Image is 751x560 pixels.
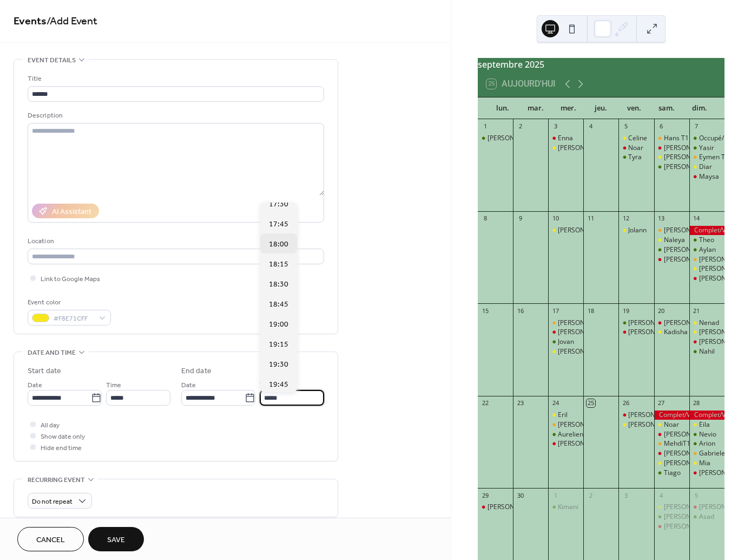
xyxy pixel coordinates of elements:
span: 19:00 [269,319,288,330]
div: Eila [689,420,724,429]
div: Alessio [548,328,583,337]
div: 29 [481,491,489,499]
div: Asad [689,512,724,522]
div: ven. [617,97,650,119]
div: mer. [552,97,585,119]
div: Arion [689,439,724,448]
div: [PERSON_NAME] [558,328,609,337]
div: Enzo [478,503,513,512]
div: 27 [657,399,666,407]
div: Lavin Mira [548,347,583,356]
div: 30 [516,491,524,499]
div: [PERSON_NAME] [664,153,715,162]
div: [PERSON_NAME] [664,512,715,522]
div: Jessica [654,318,689,328]
div: Gabriele T1 [689,449,724,458]
div: 12 [622,214,630,223]
div: Salvatore [654,459,689,468]
span: 17:45 [269,219,288,230]
div: Kadisha [664,328,688,337]
div: 11 [587,214,595,223]
div: Jolann [618,226,654,235]
div: 5 [693,491,701,499]
div: Nenad [689,318,724,328]
div: 5 [622,122,630,131]
div: [PERSON_NAME] [664,144,715,153]
div: Aissatou [689,503,724,512]
div: MehdiT1 [654,439,689,448]
div: Enzo Bryan [654,153,689,162]
div: Eymen T1 [699,153,729,162]
div: [PERSON_NAME] [628,420,679,429]
span: Time [260,380,275,391]
div: 1 [551,491,559,499]
div: Start date [28,366,61,377]
div: [PERSON_NAME] [699,328,750,337]
div: [PERSON_NAME] [628,411,679,420]
div: Noemi [618,420,654,429]
div: 14 [693,214,701,223]
div: 6 [657,122,666,131]
span: Show date only [41,431,85,442]
span: / Add Event [47,11,97,32]
div: dim. [683,97,716,119]
div: Noar [664,420,679,429]
div: [PERSON_NAME] T1 [664,226,724,235]
div: [PERSON_NAME] [699,503,750,512]
div: 13 [657,214,666,223]
div: David [654,512,689,522]
div: Celine [628,134,647,143]
div: Occupé/Besetzt [689,134,724,143]
span: Hide end time [41,442,82,454]
div: 4 [657,491,666,499]
span: 19:30 [269,359,288,370]
div: Enna [548,134,583,143]
div: Mia [689,459,724,468]
span: Cancel [36,535,65,546]
button: Save [88,527,144,551]
div: Aurelien [558,430,583,439]
div: Eymen T1 [689,153,724,162]
div: Kimani [548,503,583,512]
div: 17 [551,307,559,315]
span: 19:45 [269,379,288,390]
div: 24 [551,399,559,407]
div: Jovan [558,337,574,347]
div: Nenad [699,318,719,328]
div: Complet/Voll [654,411,689,420]
span: #F8E71CFF [54,313,94,324]
div: Noar [618,144,654,153]
div: Massimo [548,226,583,235]
div: Saron Amanuel [654,162,689,172]
span: Event details [28,55,76,66]
div: 3 [622,491,630,499]
div: Enna [558,134,573,143]
div: Jovan [548,337,583,347]
div: Complet/Voll [689,226,724,235]
div: 4 [587,122,595,131]
div: Occupé/Besetzt [699,134,747,143]
div: [PERSON_NAME] [664,522,715,531]
div: [PERSON_NAME] [558,226,609,235]
div: 2 [516,122,524,131]
div: Noar [628,144,643,153]
div: [PERSON_NAME] [628,318,679,328]
div: Tiago [654,468,689,478]
div: [PERSON_NAME] [664,459,715,468]
div: 10 [551,214,559,223]
div: [PERSON_NAME] [699,274,750,283]
span: Do not repeat [32,496,73,508]
div: jeu. [585,97,618,119]
span: Recurring event [28,474,85,486]
div: Celine Maria [654,144,689,153]
div: 2 [587,491,595,499]
div: lun. [486,97,519,119]
div: 20 [657,307,666,315]
div: Lucie [548,144,583,153]
div: Description [28,110,322,121]
span: Link to Google Maps [41,274,100,285]
div: Jolann [628,226,647,235]
div: 7 [693,122,701,131]
div: Arion [699,439,715,448]
span: 18:45 [269,299,288,310]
